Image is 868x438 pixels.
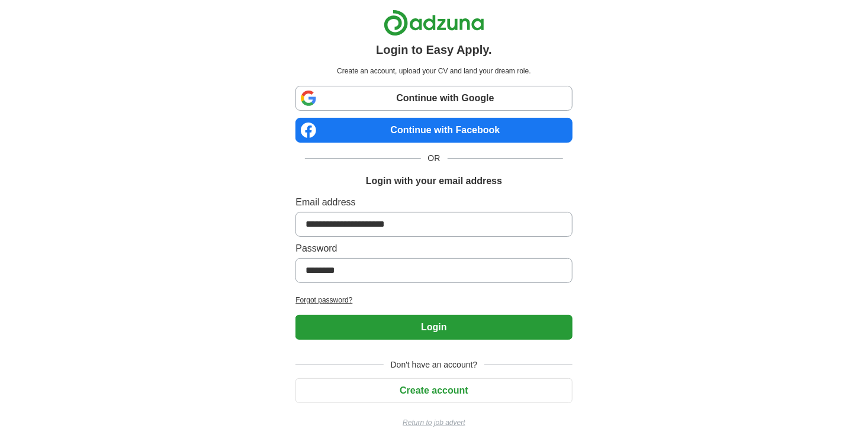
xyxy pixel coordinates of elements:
a: Continue with Google [295,86,572,111]
h1: Login to Easy Apply. [376,41,492,59]
p: Create an account, upload your CV and land your dream role. [298,66,570,76]
a: Forgot password? [295,295,572,305]
button: Login [295,315,572,340]
a: Create account [295,385,572,395]
h1: Login with your email address [366,174,502,188]
label: Password [295,241,572,256]
a: Return to job advert [295,417,572,428]
span: OR [421,152,448,165]
a: Continue with Facebook [295,118,572,143]
label: Email address [295,195,572,210]
span: Don't have an account? [384,359,485,371]
button: Create account [295,378,572,403]
img: Adzuna logo [384,9,484,36]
